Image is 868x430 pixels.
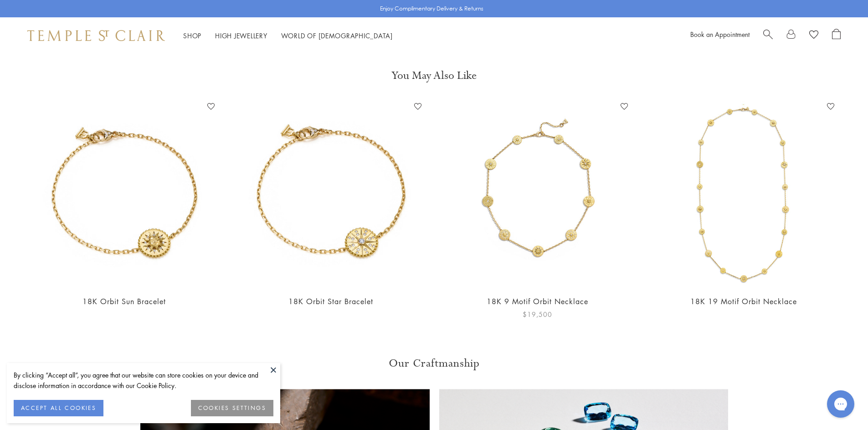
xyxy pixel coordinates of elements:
[380,4,483,13] p: Enjoy Complimentary Delivery & Returns
[443,99,632,287] img: N31838-ORBIT18
[690,30,750,39] a: Book an Appointment
[14,370,273,391] div: By clicking “Accept all”, you agree that our website can store cookies on your device and disclos...
[14,400,103,416] button: ACCEPT ALL COOKIES
[30,99,218,287] img: B31839-SUN
[763,29,773,42] a: Search
[82,296,166,306] a: 18K Orbit Sun Bracelet
[191,400,273,416] button: COOKIES SETTINGS
[487,296,588,306] a: 18K 9 Motif Orbit Necklace
[183,30,393,41] nav: Main navigation
[650,99,838,287] img: 18K 19 Motif Orbit Necklace
[832,29,841,42] a: Open Shopping Bag
[236,99,425,287] img: 18K Orbit Star Bracelet
[183,31,201,40] a: ShopShop
[822,387,859,421] iframe: Gorgias live chat messenger
[27,30,165,41] img: Temple St. Clair
[215,31,267,40] a: High JewelleryHigh Jewellery
[36,68,832,83] h3: You May Also Like
[690,296,797,306] a: 18K 19 Motif Orbit Necklace
[288,296,373,306] a: 18K Orbit Star Bracelet
[523,309,552,320] span: $19,500
[140,356,728,371] h3: Our Craftmanship
[809,29,818,42] a: View Wishlist
[281,31,393,40] a: World of [DEMOGRAPHIC_DATA]World of [DEMOGRAPHIC_DATA]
